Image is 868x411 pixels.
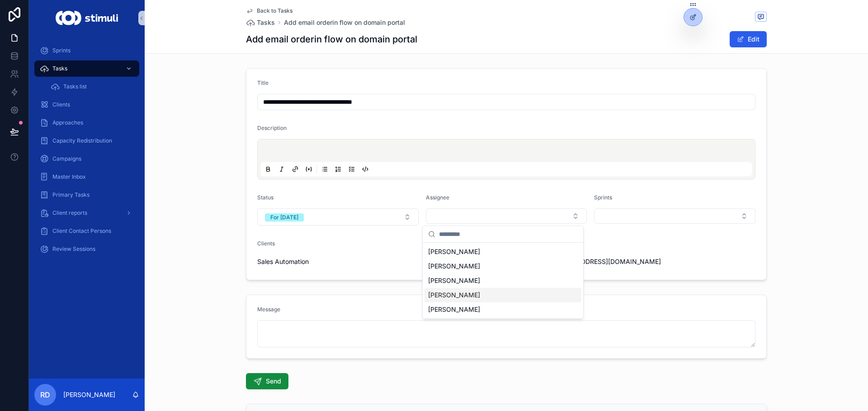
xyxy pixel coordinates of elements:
[34,97,139,113] a: Clients
[257,18,275,27] span: Tasks
[52,227,111,235] span: Client Contact Persons
[246,33,417,46] h1: Add email orderin flow on domain portal
[34,42,139,59] a: Sprints
[52,47,71,54] span: Sprints
[426,194,449,201] span: Assignee
[52,101,70,108] span: Clients
[45,79,139,95] a: Tasks list
[52,137,112,144] span: Capacity Redistribution
[52,209,87,217] span: Client reports
[34,223,139,239] a: Client Contact Persons
[266,377,281,386] span: Send
[34,187,139,203] a: Primary Tasks
[257,240,275,247] span: Clients
[552,257,671,266] span: [EMAIL_ADDRESS][DOMAIN_NAME]
[428,247,480,256] span: [PERSON_NAME]
[257,79,269,86] span: Title
[246,18,275,27] a: Tasks
[34,60,139,77] a: Tasks
[730,31,767,47] button: Edit
[34,241,139,257] a: Review Sessions
[270,213,298,222] div: For [DATE]
[63,83,87,90] span: Tasks list
[428,291,480,300] span: [PERSON_NAME]
[428,262,480,271] span: [PERSON_NAME]
[52,119,83,126] span: Approaches
[52,173,86,180] span: Master Inbox
[257,125,287,131] span: Description
[246,373,288,389] button: Send
[29,36,145,269] div: scrollable content
[423,243,583,319] div: Suggestions
[34,133,139,149] a: Capacity Redistribution
[594,208,755,224] button: Select Button
[34,151,139,167] a: Campaigns
[40,389,50,400] span: RD
[428,305,480,314] span: [PERSON_NAME]
[63,390,115,399] p: [PERSON_NAME]
[257,208,419,226] button: Select Button
[52,65,67,72] span: Tasks
[246,7,292,14] a: Back to Tasks
[284,18,405,27] a: Add email orderin flow on domain portal
[428,276,480,285] span: [PERSON_NAME]
[52,155,81,162] span: Campaigns
[257,7,292,14] span: Back to Tasks
[34,169,139,185] a: Master Inbox
[257,194,274,201] span: Status
[56,11,118,25] img: App logo
[52,245,95,253] span: Review Sessions
[52,191,90,199] span: Primary Tasks
[34,115,139,131] a: Approaches
[426,208,587,224] button: Select Button
[34,205,139,221] a: Client reports
[257,257,309,266] span: Sales Automation
[594,194,612,201] span: Sprints
[257,306,280,313] span: Message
